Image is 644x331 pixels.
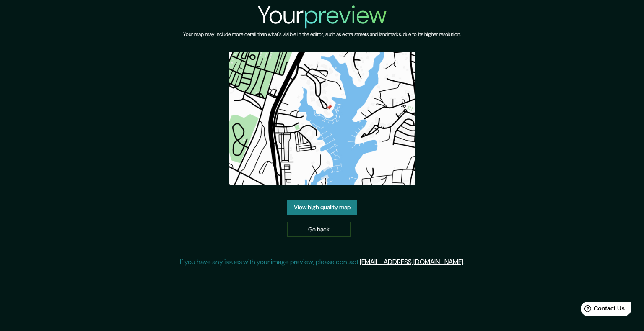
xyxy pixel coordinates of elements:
p: If you have any issues with your image preview, please contact . [180,257,465,267]
a: [EMAIL_ADDRESS][DOMAIN_NAME] [360,257,463,266]
h6: Your map may include more detail than what's visible in the editor, such as extra streets and lan... [183,30,461,39]
iframe: Help widget launcher [569,298,635,322]
a: Go back [287,222,351,237]
a: View high quality map [287,200,357,215]
img: created-map-preview [229,52,416,185]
